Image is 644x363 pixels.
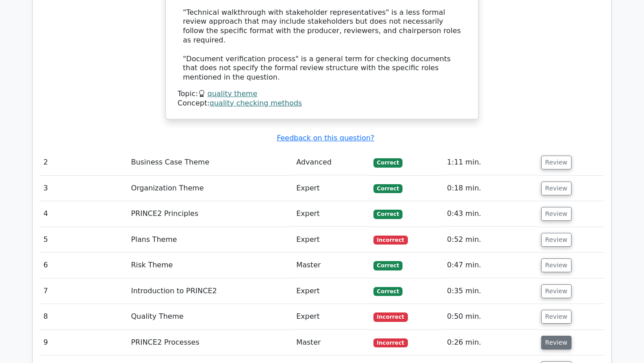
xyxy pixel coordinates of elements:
[373,261,402,270] span: Correct
[541,284,572,298] button: Review
[444,201,538,227] td: 0:43 min.
[292,279,369,304] td: Expert
[40,330,127,355] td: 9
[127,176,293,201] td: Organization Theme
[373,312,408,321] span: Incorrect
[444,150,538,175] td: 1:11 min.
[373,287,402,296] span: Correct
[210,99,302,107] a: quality checking methods
[444,279,538,304] td: 0:35 min.
[292,227,369,253] td: Expert
[373,184,402,193] span: Correct
[444,304,538,329] td: 0:50 min.
[178,99,466,108] div: Concept:
[40,279,127,304] td: 7
[292,330,369,355] td: Master
[541,310,572,324] button: Review
[444,330,538,355] td: 0:26 min.
[292,150,369,175] td: Advanced
[444,253,538,278] td: 0:47 min.
[541,181,572,195] button: Review
[373,158,402,167] span: Correct
[292,201,369,227] td: Expert
[541,207,572,221] button: Review
[292,253,369,278] td: Master
[127,150,293,175] td: Business Case Theme
[208,89,258,98] a: quality theme
[40,150,127,175] td: 2
[373,210,402,219] span: Correct
[292,304,369,329] td: Expert
[444,227,538,253] td: 0:52 min.
[541,156,572,169] button: Review
[127,304,293,329] td: Quality Theme
[444,176,538,201] td: 0:18 min.
[373,338,408,347] span: Incorrect
[541,233,572,247] button: Review
[292,176,369,201] td: Expert
[40,201,127,227] td: 4
[40,304,127,329] td: 8
[127,330,293,355] td: PRINCE2 Processes
[541,258,572,272] button: Review
[127,253,293,278] td: Risk Theme
[277,134,374,142] a: Feedback on this question?
[178,89,466,99] div: Topic:
[127,201,293,227] td: PRINCE2 Principles
[40,176,127,201] td: 3
[541,336,572,350] button: Review
[127,279,293,304] td: Introduction to PRINCE2
[127,227,293,253] td: Plans Theme
[40,253,127,278] td: 6
[373,236,408,245] span: Incorrect
[40,227,127,253] td: 5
